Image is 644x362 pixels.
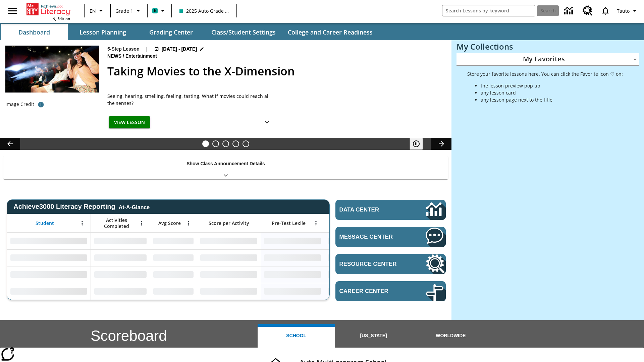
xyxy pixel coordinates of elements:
li: any lesson page next to the title [481,96,623,103]
div: No Data, [324,233,388,249]
span: NJ Edition [52,16,70,21]
button: Show Details [260,116,274,129]
button: Grade: Grade 1, Select a grade [113,5,145,17]
span: Student [36,220,54,226]
button: Open Menu [311,218,321,228]
span: Message Center [339,234,406,240]
span: [DATE] - [DATE] [162,46,197,53]
button: Lesson Planning [69,24,136,40]
div: No Data, [150,249,197,266]
p: Show Class Announcement Details [186,160,265,167]
span: Career Center [339,288,406,295]
div: My Favorites [457,53,639,66]
button: Pause [410,138,423,150]
h3: My Collections [457,42,639,51]
button: School [258,324,335,348]
div: No Data, [150,266,197,283]
button: Grading Center [138,24,205,40]
a: Data Center [335,200,446,220]
button: Slide 1 Taking Movies to the X-Dimension [202,140,209,147]
div: No Data, [150,233,197,249]
div: No Data, [324,249,388,266]
button: Profile/Settings [614,5,641,17]
button: Photo credit: Photo by The Asahi Shimbun via Getty Images [34,99,48,111]
a: Message Center [335,227,446,247]
button: College and Career Readiness [282,24,378,40]
span: Activities Completed [94,217,139,229]
span: Tauto [617,7,630,14]
li: any lesson card [481,89,623,96]
div: No Data, [91,249,150,266]
button: Slide 4 Pre-release lesson [232,140,239,147]
button: Open Menu [77,218,87,228]
h2: Taking Movies to the X-Dimension [107,63,443,80]
button: Open Menu [183,218,194,228]
a: Resource Center, Will open in new tab [579,2,597,20]
span: EN [90,7,96,14]
button: Open Menu [137,218,147,228]
p: 5-Step Lesson [107,46,140,53]
li: the lesson preview pop up [481,82,623,89]
button: Lesson carousel, Next [431,138,451,150]
div: Pause [410,138,430,150]
button: Open side menu [3,1,22,21]
button: Slide 2 Do You Want Fries With That? [212,140,219,147]
span: 2025 Auto Grade 1 A [179,7,229,14]
a: Data Center [560,2,579,20]
a: Career Center [335,281,446,301]
button: Slide 5 Career Lesson [243,140,249,147]
div: Home [26,2,70,21]
a: Resource Center, Will open in new tab [335,254,446,274]
div: No Data, [91,283,150,300]
span: Grade 1 [115,7,133,14]
button: Slide 3 Cars of the Future? [222,140,229,147]
span: Achieve3000 Literacy Reporting [13,203,150,210]
input: search field [442,5,535,16]
button: Boost Class color is teal. Change class color [150,5,169,17]
div: Show Class Announcement Details [3,156,448,179]
span: Resource Center [339,261,406,267]
button: Language: EN, Select a language [87,5,108,17]
div: No Data, [324,283,388,300]
a: Notifications [597,2,614,19]
div: No Data, [91,266,150,283]
button: [US_STATE] [335,324,412,348]
span: | [145,46,148,53]
span: Entertainment [125,53,158,60]
p: Image Credit [5,101,34,108]
span: / [123,53,124,59]
button: Class/Student Settings [206,24,281,40]
span: Score per Activity [209,220,249,226]
span: Avg Score [158,220,181,226]
div: No Data, [150,283,197,300]
span: Data Center [339,206,403,213]
button: Aug 18 - Aug 24 Choose Dates [153,46,206,53]
button: Worldwide [412,324,489,348]
img: Panel in front of the seats sprays water mist to the happy audience at a 4DX-equipped theater. [5,46,99,93]
div: Seeing, hearing, smelling, feeling, tasting. What if movies could reach all the senses? [107,93,275,107]
span: News [107,53,123,60]
div: No Data, [91,233,150,249]
a: Home [26,3,70,16]
p: Store your favorite lessons here. You can click the Favorite icon ♡ on: [467,70,623,77]
div: No Data, [324,266,388,283]
div: At-A-Glance [119,203,150,210]
button: Dashboard [1,24,68,40]
button: View Lesson [109,116,150,129]
span: B [154,6,157,15]
span: Pre-Test Lexile [272,220,306,226]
